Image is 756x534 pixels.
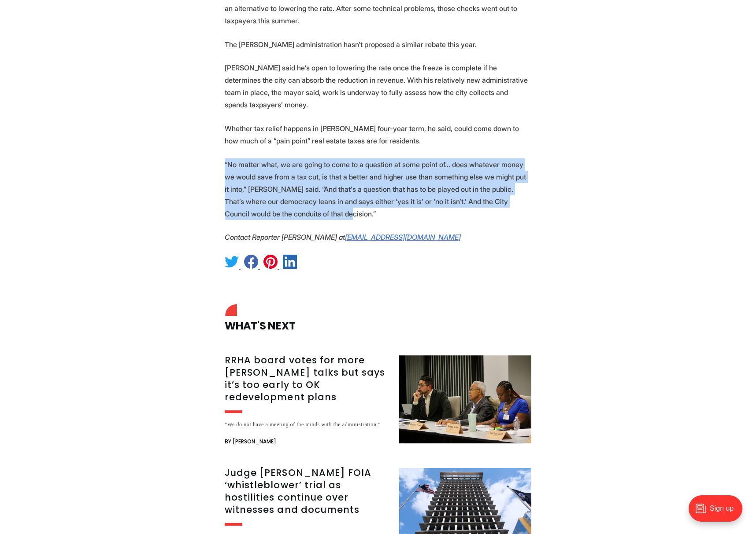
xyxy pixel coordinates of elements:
span: By [PERSON_NAME] [225,436,276,447]
h4: What's Next [225,307,531,334]
p: The [PERSON_NAME] administration hasn’t proposed a similar rebate this year. [225,38,531,51]
em: Contact Reporter [PERSON_NAME] at [225,233,345,241]
a: RRHA board votes for more [PERSON_NAME] talks but says it’s too early to OK redevelopment plans “... [225,355,531,447]
p: “No matter what, we are going to come to a question at some point of… does whatever money we woul... [225,158,531,220]
img: RRHA board votes for more Gilpin talks but says it’s too early to OK redevelopment plans [399,355,531,443]
iframe: portal-trigger [681,491,756,534]
a: [EMAIL_ADDRESS][DOMAIN_NAME] [345,233,461,241]
h3: RRHA board votes for more [PERSON_NAME] talks but says it’s too early to OK redevelopment plans [225,354,389,403]
div: “We do not have a meeting of the minds with the administration.” [225,420,389,429]
h3: Judge [PERSON_NAME] FOIA ‘whistleblower’ trial as hostilities continue over witnesses and documents [225,467,389,516]
p: [PERSON_NAME] said he’s open to lowering the rate once the freeze is complete if he determines th... [225,62,531,111]
p: Whether tax relief happens in [PERSON_NAME] four-year term, he said, could come down to how much ... [225,122,531,147]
